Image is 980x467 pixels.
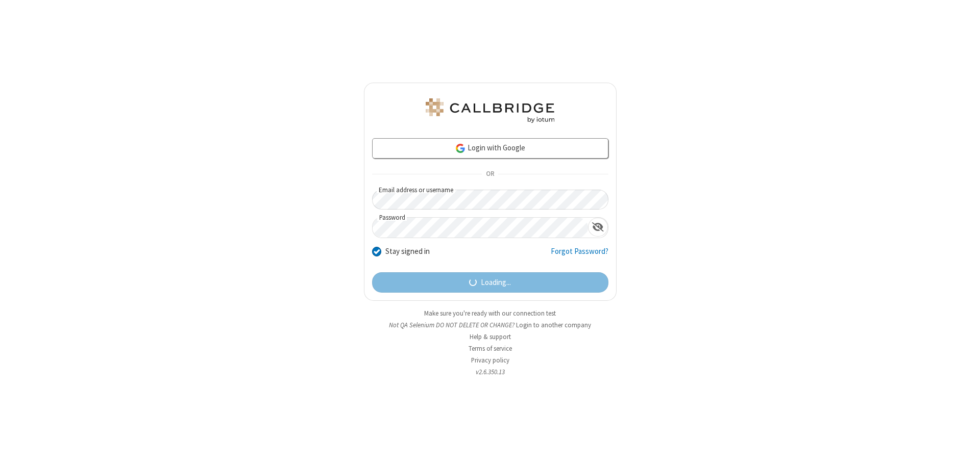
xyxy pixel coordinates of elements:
li: Not QA Selenium DO NOT DELETE OR CHANGE? [364,320,617,330]
a: Terms of service [469,344,512,353]
button: Loading... [372,272,608,293]
a: Make sure you're ready with our connection test [424,309,556,318]
img: QA Selenium DO NOT DELETE OR CHANGE [424,98,556,123]
li: v2.6.350.13 [364,367,617,377]
a: Help & support [470,332,511,341]
input: Email address or username [372,190,608,210]
div: Show password [588,218,608,237]
button: Login to another company [516,320,591,330]
span: OR [482,167,498,181]
a: Forgot Password? [551,246,608,265]
label: Stay signed in [385,246,430,257]
img: google-icon.png [455,143,466,154]
span: Loading... [481,277,511,289]
iframe: Chat [954,440,972,460]
a: Login with Google [372,138,608,159]
a: Privacy policy [471,356,509,365]
input: Password [373,218,588,238]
